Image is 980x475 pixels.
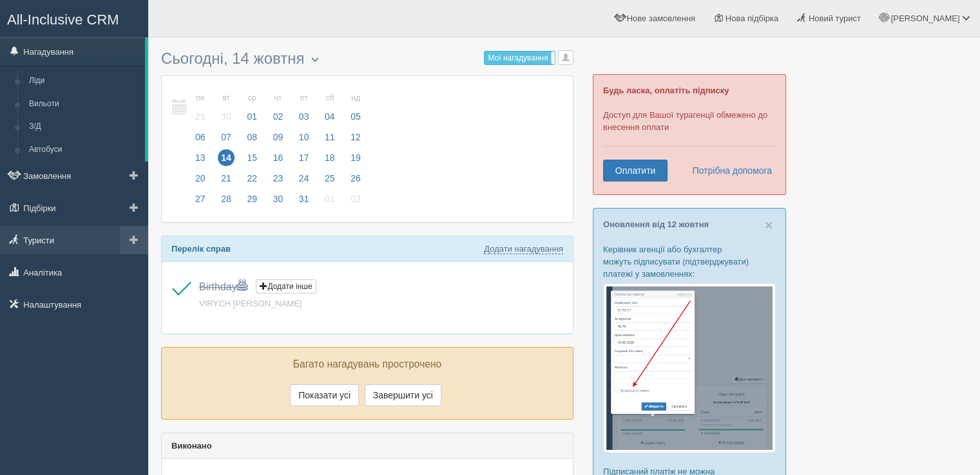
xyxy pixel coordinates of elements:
span: All-Inclusive CRM [7,12,119,28]
span: 16 [270,149,287,166]
a: 19 [343,151,365,171]
a: 01 [318,192,342,212]
a: чт 02 [266,86,291,130]
span: 05 [347,108,364,125]
span: 01 [244,108,260,125]
a: 29 [240,192,264,212]
small: вт [218,93,235,104]
span: 31 [296,191,312,207]
button: Завершити усі [365,384,441,406]
img: %D0%BF%D1%96%D0%B4%D1%82%D0%B2%D0%B5%D1%80%D0%B4%D0%B6%D0%B5%D0%BD%D0%BD%D1%8F-%D0%BE%D0%BF%D0%BB... [603,283,776,453]
span: 07 [218,129,235,145]
a: Оплатити [603,160,668,182]
a: нд 05 [343,86,365,130]
b: Будь ласка, оплатіть підписку [603,86,729,95]
a: сб 04 [318,86,342,130]
a: 17 [292,151,316,171]
a: ср 01 [240,86,264,130]
a: 09 [266,130,291,151]
button: Показати усі [290,384,359,406]
a: 31 [292,192,316,212]
span: 13 [192,149,209,166]
a: 11 [318,130,342,151]
a: 14 [214,151,238,171]
span: 17 [296,149,312,166]
span: 01 [322,191,338,207]
span: 12 [347,129,364,145]
span: 23 [270,170,287,187]
small: пн [192,93,209,104]
small: сб [322,93,338,104]
small: ср [244,93,260,104]
span: × [765,218,773,232]
a: Додати нагадування [484,244,563,254]
button: Close [765,218,773,232]
span: Нове замовлення [627,14,695,23]
a: 28 [214,192,238,212]
a: Потрібна допомога [684,160,773,182]
a: вт 30 [214,86,238,130]
h3: Сьогодні, 14 жовтня [161,50,573,69]
span: 10 [296,129,312,145]
a: 22 [240,171,264,192]
span: Мої нагадування [488,53,548,62]
span: 09 [270,129,287,145]
span: Нова підбірка [725,14,779,23]
a: 06 [188,130,213,151]
p: Багато нагадувань прострочено [171,357,563,372]
span: [PERSON_NAME] [890,14,959,23]
span: 30 [270,191,287,207]
span: 30 [218,108,235,125]
a: Ліди [23,70,145,93]
span: 22 [244,170,260,187]
span: 06 [192,129,209,145]
span: 29 [192,108,209,125]
b: Перелік справ [171,244,231,254]
a: Birthday [199,281,247,292]
span: 15 [244,149,260,166]
a: 21 [214,171,238,192]
span: 24 [296,170,312,187]
a: 16 [266,151,291,171]
small: нд [347,93,364,104]
a: пт 03 [292,86,316,130]
small: пт [296,93,312,104]
span: Новий турист [809,14,861,23]
span: 19 [347,149,364,166]
a: 27 [188,192,213,212]
a: 10 [292,130,316,151]
a: Оновлення від 12 жовтня [603,219,709,229]
a: 26 [343,171,365,192]
a: VIRYCH [PERSON_NAME] [199,299,302,308]
div: Доступ для Вашої турагенції обмежено до внесення оплати [593,74,786,195]
a: 25 [318,171,342,192]
span: 02 [270,108,287,125]
a: 02 [343,192,365,212]
p: Керівник агенції або бухгалтер можуть підписувати (підтверджувати) платежі у замовленнях: [603,243,776,280]
a: 20 [188,171,213,192]
a: 15 [240,151,264,171]
a: 13 [188,151,213,171]
small: чт [270,93,287,104]
span: 18 [322,149,338,166]
a: 07 [214,130,238,151]
span: 20 [192,170,209,187]
span: 03 [296,108,312,125]
span: 28 [218,191,235,207]
a: Вильоти [23,93,145,116]
span: 08 [244,129,260,145]
a: 30 [266,192,291,212]
button: Додати інше [256,279,316,293]
span: 04 [322,108,338,125]
a: 24 [292,171,316,192]
span: 21 [218,170,235,187]
a: 12 [343,130,365,151]
a: All-Inclusive CRM [1,1,148,36]
span: 25 [322,170,338,187]
a: пн 29 [188,86,213,130]
b: Виконано [171,441,212,451]
a: З/Д [23,115,145,138]
span: 26 [347,170,364,187]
